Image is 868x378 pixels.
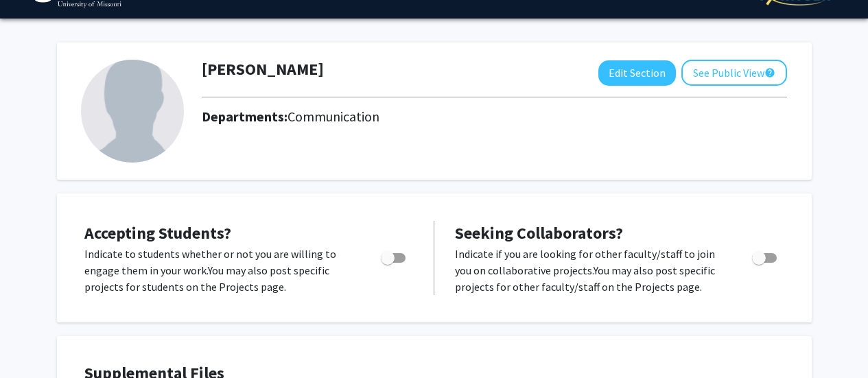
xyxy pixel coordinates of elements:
[84,222,231,244] span: Accepting Students?
[191,108,797,125] h2: Departments:
[681,60,787,86] button: See Public View
[375,246,413,266] div: Toggle
[202,60,324,80] h1: [PERSON_NAME]
[747,246,784,266] div: Toggle
[288,108,379,125] span: Communication
[84,246,355,295] p: Indicate to students whether or not you are willing to engage them in your work. You may also pos...
[455,246,726,295] p: Indicate if you are looking for other faculty/staff to join you on collaborative projects. You ma...
[455,222,623,244] span: Seeking Collaborators?
[81,60,184,163] img: Profile Picture
[598,60,676,86] button: Edit Section
[764,64,775,81] mat-icon: help
[10,316,58,368] iframe: Chat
